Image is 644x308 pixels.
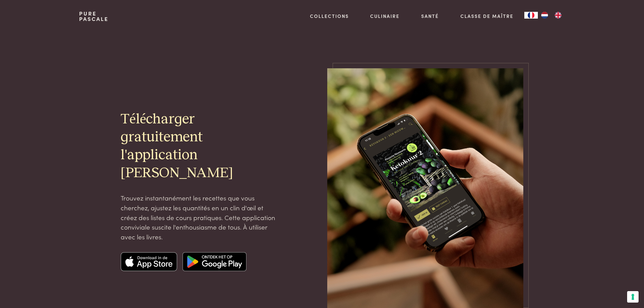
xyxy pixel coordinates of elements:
a: Santé [421,13,439,20]
a: EN [551,12,565,19]
button: Vos préférences en matière de consentement pour les technologies de suivi [627,291,639,303]
a: NL [538,12,551,19]
a: PurePascale [79,11,109,22]
a: Classe de maître [460,13,514,20]
a: FR [524,12,538,19]
aside: Language selected: Français [524,12,565,19]
div: Language [524,12,538,19]
ul: Language list [538,12,565,19]
p: Trouvez instantanément les recettes que vous cherchez, ajustez les quantités en un clin d'œil et ... [121,193,276,241]
a: Culinaire [370,13,400,20]
h2: Télécharger gratuitement l'application [PERSON_NAME] [121,111,276,183]
a: Collections [310,13,349,20]
img: Apple app store [121,252,177,271]
img: Google app store [183,252,246,271]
